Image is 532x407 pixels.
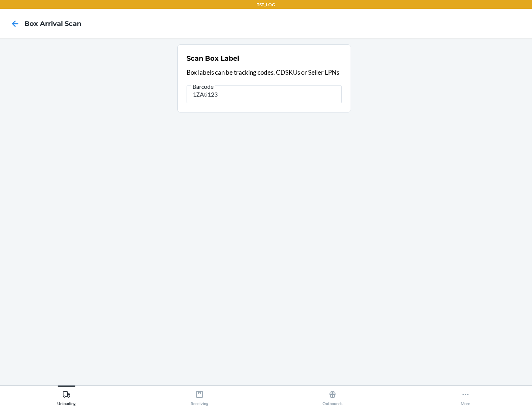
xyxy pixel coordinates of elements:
[133,386,266,406] button: Receiving
[257,1,275,8] p: TST_LOG
[57,387,76,406] div: Unloading
[323,387,342,406] div: Outbounds
[266,386,399,406] button: Outbounds
[187,85,342,103] input: Barcode
[24,19,81,28] h4: Box Arrival Scan
[461,387,470,406] div: More
[187,68,342,77] p: Box labels can be tracking codes, CDSKUs or Seller LPNs
[187,54,239,63] h2: Scan Box Label
[399,386,532,406] button: More
[191,83,215,90] span: Barcode
[191,387,208,406] div: Receiving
